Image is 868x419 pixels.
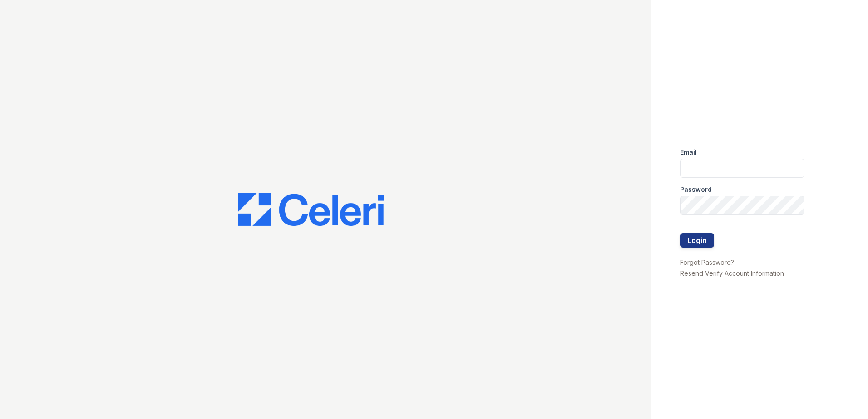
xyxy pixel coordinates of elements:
[680,233,714,248] button: Login
[238,193,384,226] img: CE_Logo_Blue-a8612792a0a2168367f1c8372b55b34899dd931a85d93a1a3d3e32e68fde9ad4.png
[680,148,697,157] label: Email
[680,185,712,194] label: Password
[680,269,784,277] a: Resend Verify Account Information
[680,258,734,266] a: Forgot Password?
